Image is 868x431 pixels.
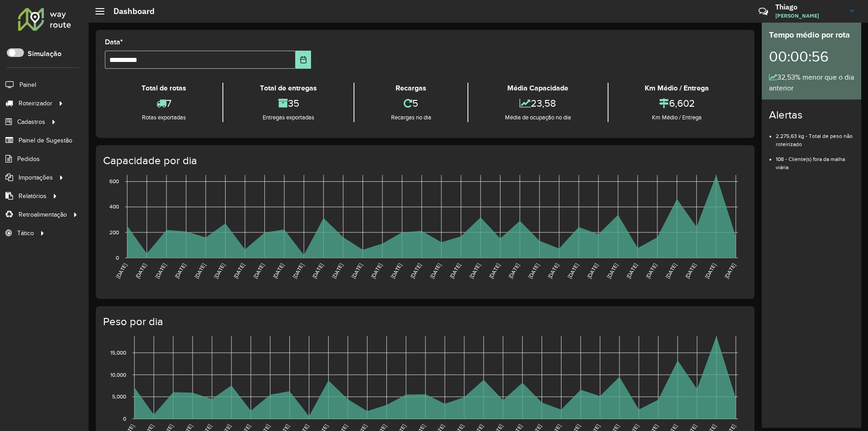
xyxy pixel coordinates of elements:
[110,372,126,378] text: 10,000
[370,262,383,279] text: [DATE]
[775,3,843,11] h3: Thiago
[226,83,351,94] div: Total de entregas
[331,262,344,279] text: [DATE]
[123,416,126,422] text: 0
[232,262,245,279] text: [DATE]
[296,51,311,69] button: Choose Date
[357,113,465,122] div: Recargas no dia
[193,262,207,279] text: [DATE]
[174,262,187,279] text: [DATE]
[17,117,45,127] span: Cadastros
[448,262,462,279] text: [DATE]
[606,262,619,279] text: [DATE]
[704,262,717,279] text: [DATE]
[103,154,745,167] h4: Capacidade por dia
[109,229,119,235] text: 200
[769,41,854,72] div: 00:00:56
[611,113,743,122] div: Km Médio / Entrega
[19,80,36,90] span: Painel
[471,83,605,94] div: Média Capacidade
[468,262,481,279] text: [DATE]
[103,315,745,328] h4: Peso por dia
[754,2,773,21] a: Contato Rápido
[547,262,560,279] text: [DATE]
[645,262,658,279] text: [DATE]
[110,350,126,355] text: 15,000
[19,136,72,145] span: Painel de Sugestão
[769,109,854,122] h4: Alertas
[213,262,226,279] text: [DATE]
[19,210,67,219] span: Retroalimentação
[104,6,155,16] h2: Dashboard
[17,228,34,238] span: Tático
[19,99,52,108] span: Roteirizador
[107,83,220,94] div: Total de rotas
[226,113,351,122] div: Entregas exportadas
[625,262,638,279] text: [DATE]
[116,255,119,260] text: 0
[28,48,61,59] label: Simulação
[665,262,678,279] text: [DATE]
[109,204,119,210] text: 400
[105,37,123,47] label: Data
[19,173,53,182] span: Importações
[226,94,351,113] div: 35
[112,393,126,399] text: 5,000
[357,83,465,94] div: Recargas
[723,262,736,279] text: [DATE]
[429,262,442,279] text: [DATE]
[292,262,305,279] text: [DATE]
[134,262,147,279] text: [DATE]
[684,262,697,279] text: [DATE]
[775,12,843,20] span: [PERSON_NAME]
[488,262,501,279] text: [DATE]
[409,262,422,279] text: [DATE]
[769,29,854,41] div: Tempo médio por rota
[252,262,265,279] text: [DATE]
[272,262,285,279] text: [DATE]
[611,94,743,113] div: 6,602
[350,262,363,279] text: [DATE]
[357,94,465,113] div: 5
[390,262,403,279] text: [DATE]
[471,113,605,122] div: Média de ocupação no dia
[154,262,167,279] text: [DATE]
[776,148,854,171] li: 108 - Cliente(s) fora da malha viária
[769,72,854,94] div: 32,53% menor que o dia anterior
[107,113,220,122] div: Rotas exportadas
[586,262,599,279] text: [DATE]
[507,262,520,279] text: [DATE]
[776,125,854,148] li: 2.275,63 kg - Total de peso não roteirizado
[566,262,580,279] text: [DATE]
[19,191,47,201] span: Relatórios
[471,94,605,113] div: 23,58
[611,83,743,94] div: Km Médio / Entrega
[109,179,119,185] text: 600
[527,262,540,279] text: [DATE]
[311,262,324,279] text: [DATE]
[115,262,128,279] text: [DATE]
[107,94,220,113] div: 7
[17,154,40,164] span: Pedidos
